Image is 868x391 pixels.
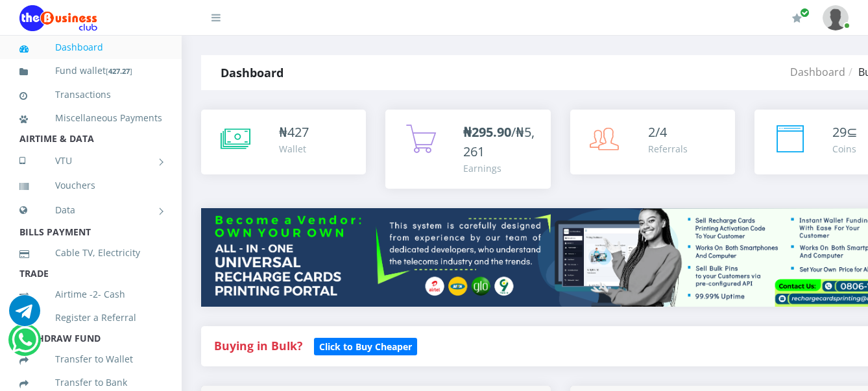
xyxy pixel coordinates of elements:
span: 427 [287,123,309,141]
a: Dashboard [19,32,162,62]
a: VTU [19,145,162,177]
a: Chat for support [12,334,38,355]
b: 427.27 [108,66,130,76]
a: Airtime -2- Cash [19,279,162,309]
div: ₦ [279,123,309,142]
a: Miscellaneous Payments [19,103,162,133]
div: Wallet [279,142,309,156]
a: ₦427 Wallet [201,110,366,174]
img: Logo [19,5,97,31]
a: Dashboard [790,65,845,79]
strong: Buying in Bulk? [214,338,302,353]
b: ₦295.90 [463,123,511,141]
a: 2/4 Referrals [570,110,735,174]
a: Fund wallet[427.27] [19,56,162,86]
small: [ ] [106,66,132,76]
a: Cable TV, Electricity [19,238,162,268]
b: Click to Buy Cheaper [319,340,412,353]
div: Referrals [648,142,688,156]
a: Vouchers [19,171,162,200]
span: 29 [832,123,847,141]
strong: Dashboard [221,65,283,80]
div: Earnings [463,161,537,175]
i: Renew/Upgrade Subscription [792,13,802,23]
span: Renew/Upgrade Subscription [800,8,810,18]
a: Data [19,194,162,226]
span: 2/4 [648,123,667,141]
a: Click to Buy Cheaper [314,338,417,353]
div: Coins [832,142,858,156]
div: ⊆ [832,123,858,142]
a: Transfer to Wallet [19,344,162,374]
span: /₦5,261 [463,123,535,160]
img: User [823,5,849,30]
a: Register a Referral [19,303,162,333]
a: ₦295.90/₦5,261 Earnings [385,110,550,189]
a: Transactions [19,80,162,110]
a: Chat for support [9,305,40,326]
